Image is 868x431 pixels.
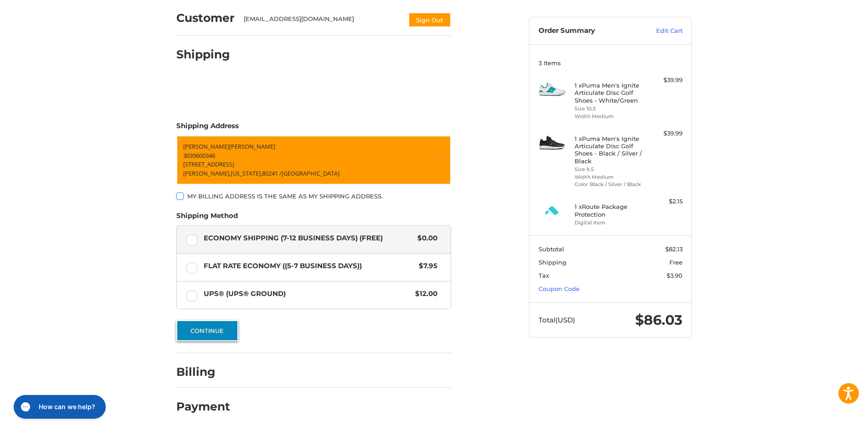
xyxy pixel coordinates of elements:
[539,285,580,292] a: Coupon Code
[575,166,644,173] li: Size 9.5
[176,365,230,379] h2: Billing
[176,192,451,200] label: My billing address is the same as my shipping address.
[539,26,637,36] h3: Order Summary
[635,312,683,328] span: $86.03
[176,121,239,135] legend: Shipping Address
[229,142,275,151] span: [PERSON_NAME]
[575,173,644,181] li: Width Medium
[204,261,415,271] span: Flat Rate Economy ((5-7 Business Days))
[539,59,683,67] h3: 3 Items
[539,245,564,253] span: Subtotal
[183,151,215,159] span: 3039600348
[575,181,644,188] li: Color Black / Silver / Black
[414,261,437,271] span: $7.95
[575,203,644,218] h4: 1 x Route Package Protection
[637,26,683,36] a: Edit Cart
[575,219,644,227] li: Digital Item
[204,233,413,244] span: Economy Shipping (7-12 Business Days) (Free)
[647,76,683,85] div: $39.99
[575,82,644,104] h4: 1 x Puma Men's Ignite Articulate Disc Golf Shoes - White/Green
[176,320,238,341] button: Continue
[231,169,262,177] span: [US_STATE],
[262,169,282,177] span: 80241 /
[176,135,451,185] a: Enter or select a different address
[183,160,234,168] span: [STREET_ADDRESS]
[647,197,683,206] div: $2.15
[282,169,339,177] span: [GEOGRAPHIC_DATA]
[667,272,683,279] span: $3.90
[539,272,549,279] span: Tax
[408,12,451,27] button: Sign Out
[176,47,230,62] h2: Shipping
[669,259,683,266] span: Free
[244,15,400,27] div: [EMAIL_ADDRESS][DOMAIN_NAME]
[183,142,229,151] span: [PERSON_NAME]
[204,289,411,299] span: UPS® (UPS® Ground)
[411,289,437,299] span: $12.00
[647,129,683,138] div: $39.99
[575,113,644,120] li: Width Medium
[539,316,575,324] span: Total (USD)
[176,11,235,25] h2: Customer
[665,245,683,253] span: $82.13
[575,105,644,113] li: Size 10.5
[9,392,108,422] iframe: Gorgias live chat messenger
[183,169,231,177] span: [PERSON_NAME],
[575,135,644,165] h4: 1 x Puma Men's Ignite Articulate Disc Golf Shoes - Black / Silver / Black
[176,211,238,225] legend: Shipping Method
[413,233,437,244] span: $0.00
[539,259,566,266] span: Shipping
[176,400,230,414] h2: Payment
